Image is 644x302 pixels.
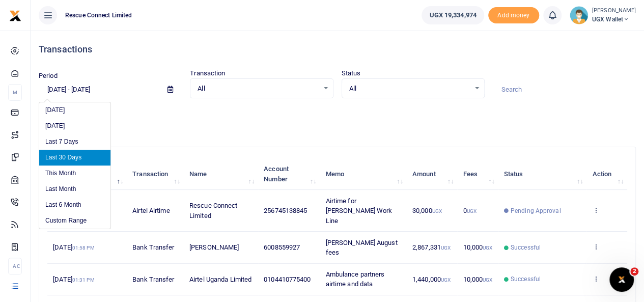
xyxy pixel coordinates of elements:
[511,274,541,284] span: Successful
[39,166,110,181] li: This Month
[320,158,406,190] th: Memo: activate to sort column ascending
[412,276,451,283] span: 1,440,000
[483,245,492,251] small: UGX
[72,277,95,283] small: 01:31 PM
[570,6,636,24] a: profile-user [PERSON_NAME] UGX Wallet
[132,243,174,251] span: Bank Transfer
[72,245,95,251] small: 01:58 PM
[488,7,539,24] span: Add money
[463,243,492,251] span: 10,000
[511,206,561,215] span: Pending Approval
[189,202,237,219] span: Rescue Connect Limited
[463,276,492,283] span: 10,000
[39,111,636,121] p: Download
[592,7,636,15] small: [PERSON_NAME]
[609,267,634,292] iframe: Intercom live chat
[198,84,318,94] span: All
[39,134,110,150] li: Last 7 Days
[9,11,21,19] a: logo-small logo-large logo-large
[511,243,541,252] span: Successful
[9,10,21,22] img: logo-small
[190,68,225,78] label: Transaction
[132,276,174,283] span: Bank Transfer
[422,6,484,24] a: UGX 19,334,974
[189,276,251,283] span: Airtel Uganda Limited
[184,158,258,190] th: Name: activate to sort column ascending
[592,15,636,24] span: UGX Wallet
[483,277,492,283] small: UGX
[488,7,539,24] li: Toup your wallet
[39,213,110,229] li: Custom Range
[325,197,392,225] span: Airtime for [PERSON_NAME] Work Line
[412,207,442,214] span: 30,000
[429,10,476,20] span: UGX 19,334,974
[39,44,636,55] h4: Transactions
[132,207,170,214] span: Airtel Airtime
[39,102,110,118] li: [DATE]
[127,158,184,190] th: Transaction: activate to sort column ascending
[8,84,22,101] li: M
[39,150,110,166] li: Last 30 Days
[53,243,94,251] span: [DATE]
[264,276,311,283] span: 0104410775400
[39,197,110,213] li: Last 6 Month
[407,158,458,190] th: Amount: activate to sort column ascending
[53,276,94,283] span: [DATE]
[463,207,476,214] span: 0
[325,239,397,257] span: [PERSON_NAME] August fees
[39,81,159,98] input: select period
[61,11,136,20] span: Rescue Connect Limited
[8,258,22,274] li: Ac
[441,277,451,283] small: UGX
[441,245,451,251] small: UGX
[570,6,588,24] img: profile-user
[349,84,470,94] span: All
[39,181,110,197] li: Last Month
[264,207,307,214] span: 256745138845
[39,71,58,81] label: Period
[498,158,587,190] th: Status: activate to sort column ascending
[630,267,638,276] span: 2
[417,6,488,24] li: Wallet ballance
[39,118,110,134] li: [DATE]
[586,158,627,190] th: Action: activate to sort column ascending
[264,243,300,251] span: 6008559927
[189,243,239,251] span: [PERSON_NAME]
[432,208,441,214] small: UGX
[488,11,539,18] a: Add money
[325,270,384,288] span: Ambulance partners airtime and data
[467,208,477,214] small: UGX
[258,158,320,190] th: Account Number: activate to sort column ascending
[457,158,498,190] th: Fees: activate to sort column ascending
[412,243,451,251] span: 2,867,331
[493,81,636,98] input: Search
[342,68,361,78] label: Status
